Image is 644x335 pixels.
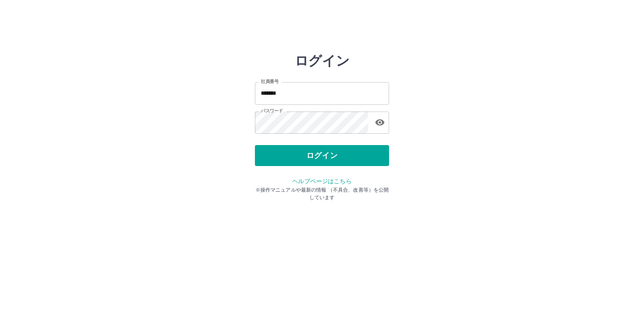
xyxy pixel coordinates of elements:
p: ※操作マニュアルや最新の情報 （不具合、改善等）を公開しています [255,186,389,201]
a: ヘルプページはこちら [292,178,351,184]
h2: ログイン [295,53,350,69]
label: 社員番号 [261,78,278,85]
button: ログイン [255,145,389,166]
label: パスワード [261,108,283,114]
